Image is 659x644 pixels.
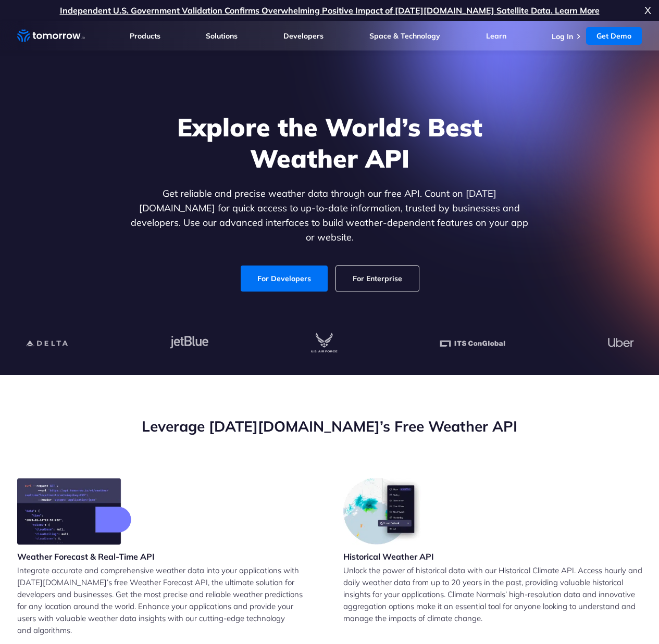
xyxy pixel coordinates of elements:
a: Developers [283,31,324,41]
p: Unlock the power of historical data with our Historical Climate API. Access hourly and daily weat... [343,564,642,624]
h3: Weather Forecast & Real-Time API [17,551,155,562]
a: Independent U.S. Government Validation Confirms Overwhelming Positive Impact of [DATE][DOMAIN_NAM... [60,5,600,16]
h3: Historical Weather API [343,551,434,562]
a: For Enterprise [336,266,419,292]
a: Get Demo [586,27,642,45]
a: Solutions [206,31,238,41]
a: Home link [17,28,85,44]
p: Get reliable and precise weather data through our free API. Count on [DATE][DOMAIN_NAME] for quic... [129,186,531,245]
a: Log In [552,32,573,41]
a: Space & Technology [369,31,440,41]
a: Products [130,31,160,41]
h2: Leverage [DATE][DOMAIN_NAME]’s Free Weather API [17,416,642,436]
a: Learn [486,31,506,41]
a: For Developers [241,266,328,292]
h1: Explore the World’s Best Weather API [129,111,531,174]
p: Integrate accurate and comprehensive weather data into your applications with [DATE][DOMAIN_NAME]... [17,564,316,636]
